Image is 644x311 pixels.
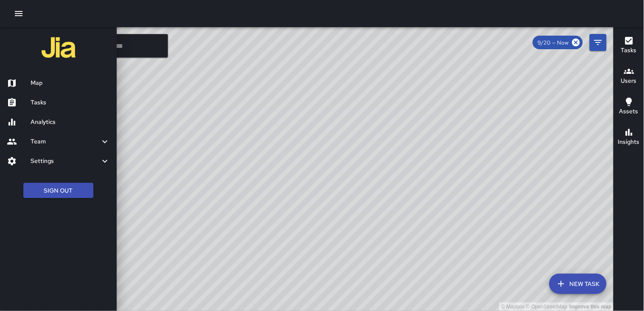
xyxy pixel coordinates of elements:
h6: Tasks [31,98,110,107]
img: jia-logo [42,31,76,64]
h6: Insights [618,137,640,147]
h6: Analytics [31,118,110,127]
h6: Users [621,76,637,86]
h6: Map [31,78,110,88]
button: New Task [549,274,607,294]
h6: Team [31,137,100,146]
h6: Assets [619,107,638,116]
h6: Tasks [621,46,637,55]
button: Sign Out [23,183,93,199]
h6: Settings [31,157,100,166]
